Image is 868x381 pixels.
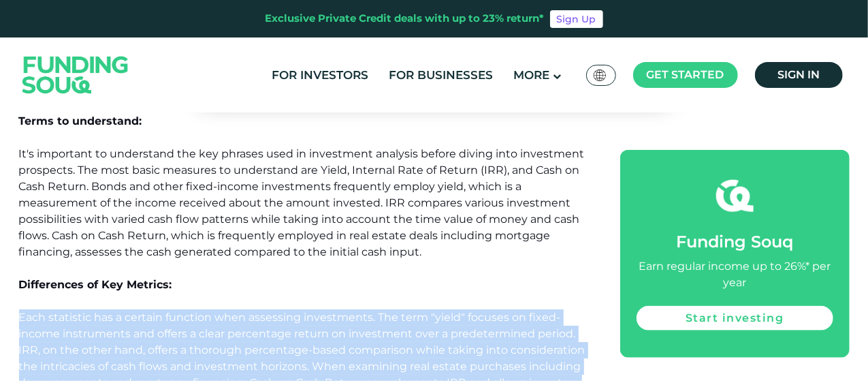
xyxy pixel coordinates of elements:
[19,115,142,127] strong: Terms to understand:
[385,64,496,87] a: For Businesses
[268,64,372,87] a: For Investors
[676,232,793,252] span: Funding Souq
[647,68,724,81] span: Get started
[19,278,172,291] strong: Differences of Key Metrics:
[19,147,585,258] span: It's important to understand the key phrases used in investment analysis before diving into inves...
[637,258,833,291] div: Earn regular income up to 26%* per year
[777,68,820,81] span: Sign in
[716,177,754,215] img: fsicon
[550,10,603,28] a: Sign Up
[755,62,843,88] a: Sign in
[9,40,142,109] img: Logo
[594,70,606,81] img: SA Flag
[637,306,833,331] a: Start investing
[513,68,549,82] span: More
[266,11,545,27] div: Exclusive Private Credit deals with up to 23% return*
